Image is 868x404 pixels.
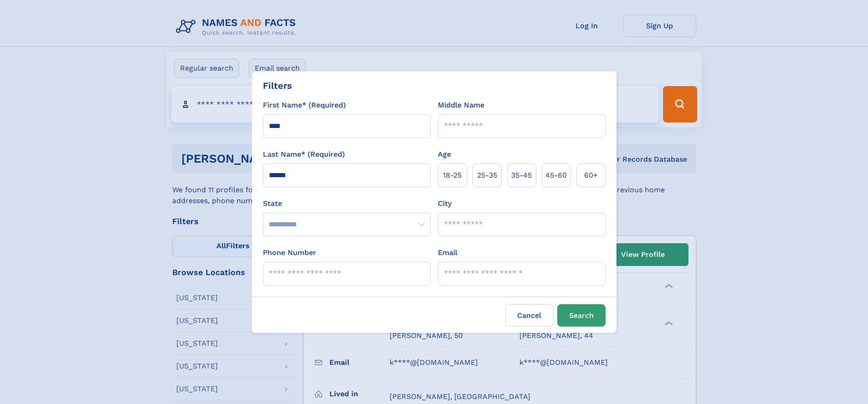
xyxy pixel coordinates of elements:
[438,149,451,160] label: Age
[505,304,554,327] label: Cancel
[263,79,292,92] div: Filters
[263,247,316,258] label: Phone Number
[511,170,532,181] span: 35‑45
[263,100,346,111] label: First Name* (Required)
[545,170,567,181] span: 45‑60
[263,149,345,160] label: Last Name* (Required)
[263,198,431,209] label: State
[438,100,484,111] label: Middle Name
[584,170,598,181] span: 60+
[477,170,497,181] span: 25‑35
[438,198,452,209] label: City
[557,304,606,327] button: Search
[438,247,457,258] label: Email
[443,170,462,181] span: 18‑25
